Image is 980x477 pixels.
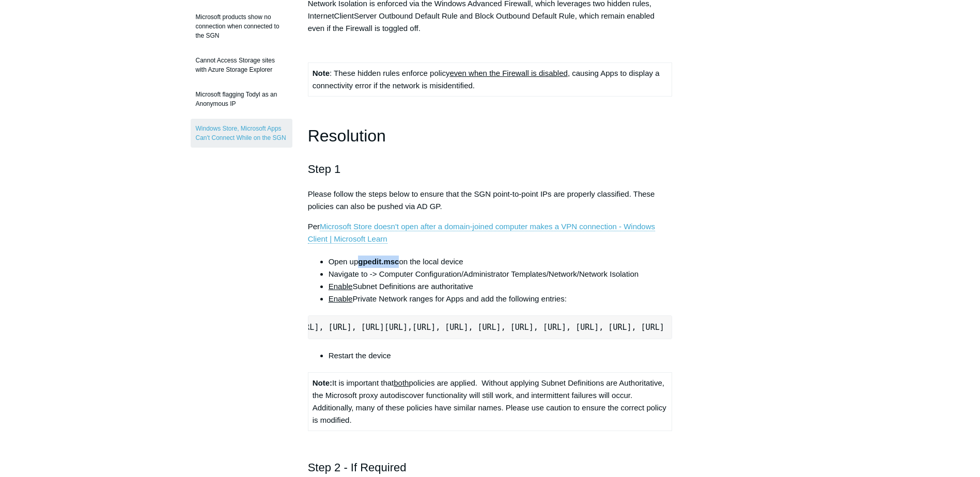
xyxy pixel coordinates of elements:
span: : These hidden rules enforce policy , causing Apps to display a connectivity error if the network... [313,69,660,90]
span: Navigate to -> Computer Configuration/Administrator Templates/Network/Network Isolation [329,269,639,278]
span: [URL], [URL], [URL], [URL] [263,323,384,332]
span: Restart the device [329,351,391,360]
span: Resolution [308,126,386,145]
span: Enable [329,282,353,291]
span: Private Network ranges for Apps and add the following entries: [329,294,567,303]
span: Per [308,222,655,244]
span: [URL], [384,323,412,332]
td: It is important that policies are applied. Without applying Subnet Definitions are Authoritative,... [308,372,672,431]
span: Enable [329,294,353,303]
span: both [394,378,409,387]
strong: Note [313,69,330,77]
a: Microsoft products show no connection when connected to the SGN [191,7,292,45]
strong: gpedit.msc [358,257,399,266]
span: even when the Firewall is disabled [449,69,567,77]
span: Subnet Definitions are authoritative [329,282,473,291]
span: Step 1 [308,163,341,176]
a: Microsoft flagging Todyl as an Anonymous IP [191,85,292,114]
span: [URL], [URL], [URL], [URL], [URL], [URL], [URL], [URL] [412,323,664,332]
span: Please follow the steps below to ensure that the SGN point-to-point IPs are properly classified. ... [308,189,655,211]
h2: Step 2 - If Required [308,458,673,476]
span: Open up on the local device [329,257,463,266]
a: Cannot Access Storage sites with Azure Storage Explorer [191,51,292,79]
strong: Note: [313,378,332,387]
a: Microsoft Store doesn't open after a domain-joined computer makes a VPN connection - Windows Clie... [308,222,655,244]
a: Windows Store, Microsoft Apps Can't Connect While on the SGN [191,119,292,148]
